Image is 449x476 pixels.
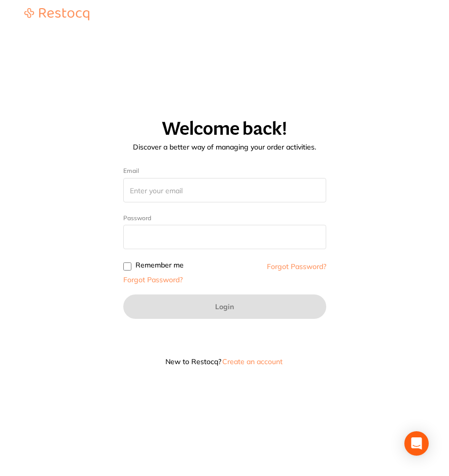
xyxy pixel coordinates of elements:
[221,358,284,365] button: Create an account
[135,261,184,269] label: Remember me
[123,167,326,174] label: Email
[123,275,183,284] a: Forgot Password?
[24,8,89,20] img: Restocq
[118,328,331,350] iframe: Sign in with Google Button
[267,261,326,271] a: Forgot Password?
[12,118,437,139] h1: Welcome back!
[267,262,326,271] a: Forgot Password?
[123,358,326,366] p: New to Restocq?
[123,178,326,202] input: Enter your email
[123,215,151,222] label: Password
[123,294,326,319] button: Login
[404,431,429,456] div: Open Intercom Messenger
[12,143,437,152] p: Discover a better way of managing your order activities.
